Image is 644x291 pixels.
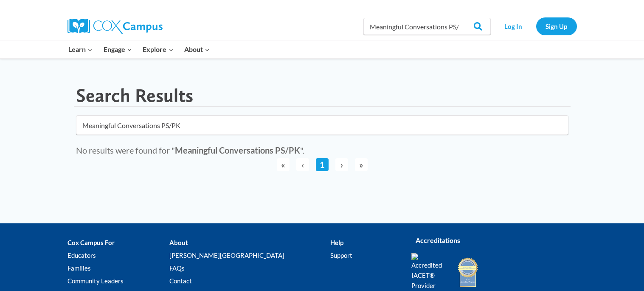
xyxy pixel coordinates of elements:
[416,236,460,244] strong: Accreditations
[76,84,193,107] h1: Search Results
[63,40,215,58] nav: Primary Navigation
[330,249,398,262] a: Support
[169,249,330,262] a: [PERSON_NAME][GEOGRAPHIC_DATA]
[363,18,491,35] input: Search Cox Campus
[67,249,169,262] a: Educators
[68,44,93,55] span: Learn
[67,19,163,34] img: Cox Campus
[495,17,532,35] a: Log In
[76,143,568,157] div: No results were found for " ".
[411,253,447,291] img: Accredited IACET® Provider
[76,115,568,135] input: Search for...
[169,262,330,274] a: FAQs
[296,158,309,171] span: ‹
[175,145,300,155] strong: Meaningful Conversations PS/PK
[184,44,210,55] span: About
[277,158,290,171] span: «
[104,44,132,55] span: Engage
[67,262,169,274] a: Families
[169,274,330,287] a: Contact
[143,44,173,55] span: Explore
[536,17,577,35] a: Sign Up
[67,274,169,287] a: Community Leaders
[316,158,329,171] a: 1
[457,257,478,288] img: IDA Accredited
[355,158,368,171] span: »
[335,158,348,171] span: ›
[495,17,577,35] nav: Secondary Navigation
